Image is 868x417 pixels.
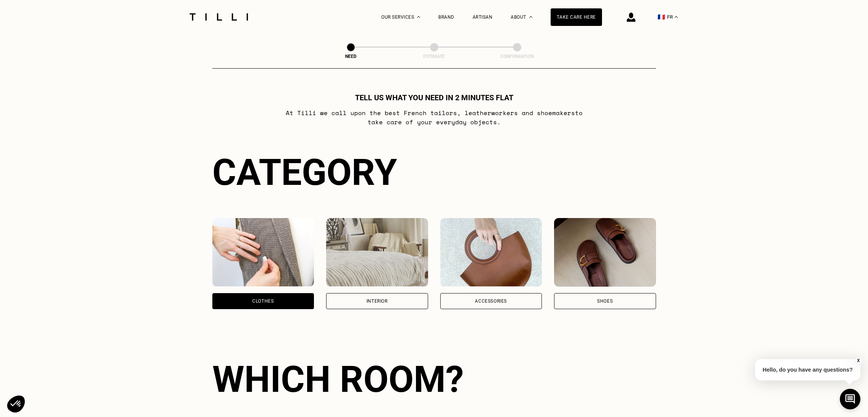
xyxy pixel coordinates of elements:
img: Accessories [440,218,542,287]
img: Clothes [212,218,314,287]
font: Confirmation [500,54,534,59]
a: Artisan [473,14,493,20]
font: Estimate [423,54,445,59]
font: Take care here [557,14,596,20]
font: Shoes [597,298,613,304]
font: FR [667,14,673,20]
font: Which room? [212,358,464,401]
a: Take care here [551,8,602,26]
font: Tell us what you need in 2 minutes flat [355,93,513,102]
font: Need [345,54,357,59]
font: 🇫🇷 [658,13,665,21]
font: Our services [381,14,414,20]
button: X [855,356,862,365]
img: connection icon [627,13,635,22]
font: Clothes [252,298,274,304]
font: At Tilli we call upon the best French tailors [286,108,457,117]
font: Category [212,151,397,194]
font: X [857,358,860,363]
img: About drop-down menu [529,16,532,18]
font: , leatherworkers and shoemakers [457,108,575,117]
img: Tilli Dressmaking Service Logo [187,13,251,21]
font: About [511,14,526,20]
font: Hello, do you have any questions? [763,367,853,373]
font: to take care of your everyday objects. [368,108,583,127]
font: Accessories [475,298,507,304]
img: Shoes [554,218,656,287]
a: Brand [438,14,454,20]
font: Interior [366,298,388,304]
img: Drop-down menu [417,16,420,18]
img: Interior [326,218,428,287]
img: drop-down menu [675,16,678,18]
